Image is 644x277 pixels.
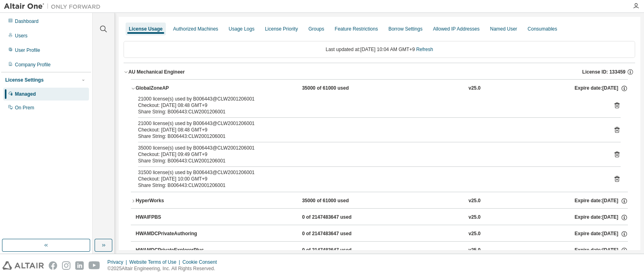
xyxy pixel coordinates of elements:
[302,247,374,254] div: 0 of 2147483647 used
[4,2,105,10] img: Altair One
[229,26,254,32] div: Usage Logs
[15,33,27,39] div: Users
[575,85,628,92] div: Expire date: [DATE]
[416,47,433,52] a: Refresh
[107,265,222,272] p: © 2025 Altair Engineering, Inc. All Rights Reserved.
[2,261,44,270] img: altair_logo.svg
[138,127,601,133] div: Checkout: [DATE] 08:48 GMT+9
[5,77,43,83] div: License Settings
[129,26,163,32] div: License Usage
[302,230,374,238] div: 0 of 2147483647 used
[528,26,557,32] div: Consumables
[128,69,185,75] div: AU Mechanical Engineer
[136,197,208,205] div: HyperWorks
[469,247,481,254] div: v25.0
[575,197,628,205] div: Expire date: [DATE]
[129,259,182,265] div: Website Terms of Use
[335,26,378,32] div: Feature Restrictions
[124,41,635,58] div: Last updated at: [DATE] 10:04 AM GMT+9
[173,26,218,32] div: Authorized Machines
[138,182,601,189] div: Share String: B006443:CLW2001206001
[469,85,481,92] div: v25.0
[490,26,517,32] div: Named User
[15,91,36,97] div: Managed
[308,26,324,32] div: Groups
[302,214,374,221] div: 0 of 2147483647 used
[15,62,51,68] div: Company Profile
[62,261,70,270] img: instagram.svg
[136,85,208,92] div: GlobalZoneAP
[388,26,423,32] div: Borrow Settings
[136,230,208,238] div: HWAMDCPrivateAuthoring
[138,133,601,140] div: Share String: B006443:CLW2001206001
[138,158,601,164] div: Share String: B006443:CLW2001206001
[107,259,129,265] div: Privacy
[15,105,34,111] div: On Prem
[574,214,627,221] div: Expire date: [DATE]
[138,145,601,151] div: 35000 license(s) used by B006443@CLW2001206001
[75,261,84,270] img: linkedin.svg
[136,225,628,243] button: HWAMDCPrivateAuthoring0 of 2147483647 usedv25.0Expire date:[DATE]
[138,169,601,176] div: 31500 license(s) used by B006443@CLW2001206001
[136,242,628,259] button: HWAMDCPrivateExplorerPlus0 of 2147483647 usedv25.0Expire date:[DATE]
[433,26,480,32] div: Allowed IP Addresses
[302,85,374,92] div: 35000 of 61000 used
[469,230,481,238] div: v25.0
[138,151,601,158] div: Checkout: [DATE] 09:49 GMT+9
[138,120,601,127] div: 21000 license(s) used by B006443@CLW2001206001
[138,96,601,102] div: 21000 license(s) used by B006443@CLW2001206001
[265,26,298,32] div: License Priority
[124,63,635,81] button: AU Mechanical EngineerLicense ID: 133459
[15,47,40,53] div: User Profile
[469,197,481,205] div: v25.0
[574,230,627,238] div: Expire date: [DATE]
[182,259,221,265] div: Cookie Consent
[136,209,628,226] button: HWAIFPBS0 of 2147483647 usedv25.0Expire date:[DATE]
[89,261,100,270] img: youtube.svg
[138,102,601,109] div: Checkout: [DATE] 08:48 GMT+9
[469,214,481,221] div: v25.0
[138,176,601,182] div: Checkout: [DATE] 10:00 GMT+9
[582,69,625,75] span: License ID: 133459
[574,247,627,254] div: Expire date: [DATE]
[49,261,57,270] img: facebook.svg
[15,18,39,25] div: Dashboard
[302,197,374,205] div: 35000 of 61000 used
[136,247,208,254] div: HWAMDCPrivateExplorerPlus
[131,192,628,210] button: HyperWorks35000 of 61000 usedv25.0Expire date:[DATE]
[131,80,628,97] button: GlobalZoneAP35000 of 61000 usedv25.0Expire date:[DATE]
[138,109,601,115] div: Share String: B006443:CLW2001206001
[136,214,208,221] div: HWAIFPBS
